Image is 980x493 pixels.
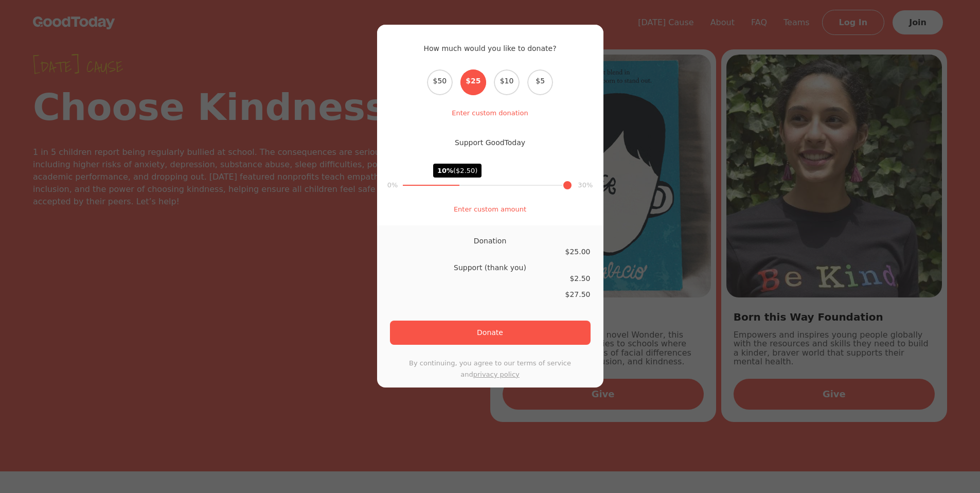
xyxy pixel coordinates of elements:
div: Donation [390,236,591,246]
a: privacy policy [473,371,520,378]
span: 27.50 [569,290,590,298]
span: ($2.50) [453,167,477,174]
h2: Support GoodToday [377,119,603,164]
a: Enter custom amount [454,205,526,213]
a: Enter custom donation [452,109,528,117]
span: $25 [460,69,486,95]
span: 25.00 [569,248,590,256]
p: By continuing, you agree to our terms of service and [390,358,591,380]
div: $ [390,273,591,284]
div: $ [390,246,591,257]
span: $10 [494,69,520,95]
button: Donate [390,321,591,345]
div: 10% [433,164,482,178]
div: 0% [387,180,398,190]
div: 30% [578,180,593,190]
div: Support (thank you) [390,262,591,273]
span: 2.50 [574,274,590,283]
span: $5 [527,69,553,95]
span: $50 [427,69,453,95]
h2: How much would you like to donate? [377,25,603,69]
div: $ [390,289,591,300]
